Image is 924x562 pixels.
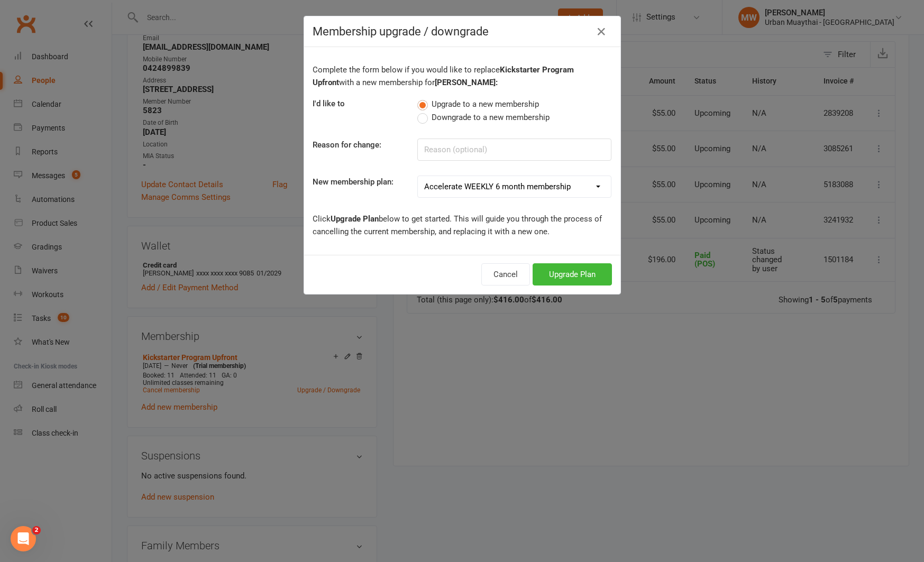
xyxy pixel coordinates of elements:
span: 2 [32,526,41,535]
span: Upgrade to a new membership [432,98,539,109]
label: I'd like to [313,97,345,110]
button: Cancel [481,263,530,285]
label: New membership plan: [313,176,394,188]
input: Reason (optional) [417,139,611,161]
b: [PERSON_NAME]: [435,78,498,87]
h4: Membership upgrade / downgrade [313,25,612,38]
p: Click below to get started. This will guide you through the process of cancelling the current mem... [313,213,612,238]
iframe: Intercom live chat [11,526,36,551]
span: Downgrade to a new membership [432,111,550,122]
label: Reason for change: [313,139,381,151]
button: Upgrade Plan [533,263,612,285]
b: Upgrade Plan [331,214,379,224]
button: Close [593,23,610,40]
p: Complete the form below if you would like to replace with a new membership for [313,63,612,89]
